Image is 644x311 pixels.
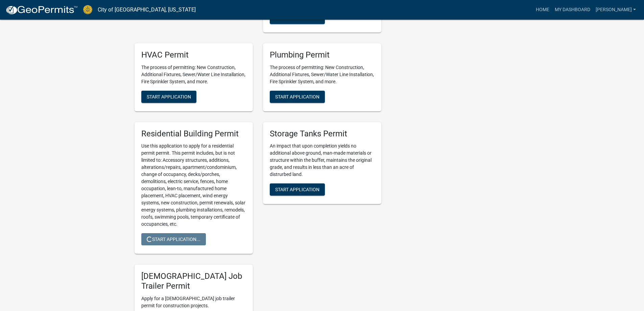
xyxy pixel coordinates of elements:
[98,4,196,16] a: City of [GEOGRAPHIC_DATA], [US_STATE]
[141,64,246,85] p: The process of permitting: New Construction, Additional Fixtures, Sewer/Water Line Installation, ...
[270,50,375,60] h5: Plumbing Permit
[275,187,319,192] span: Start Application
[141,295,246,309] p: Apply for a [DEMOGRAPHIC_DATA] job trailer permit for construction projects.
[141,271,246,291] h5: [DEMOGRAPHIC_DATA] Job Trailer Permit
[275,94,319,99] span: Start Application
[83,5,92,14] img: City of Jeffersonville, Indiana
[270,142,375,178] p: An impact that upon completion yields no additional above ground, man-made materials or structure...
[533,3,552,16] a: Home
[270,129,375,139] h5: Storage Tanks Permit
[552,3,593,16] a: My Dashboard
[141,129,246,139] h5: Residential Building Permit
[270,12,325,24] button: Start Application
[147,94,191,99] span: Start Application
[141,142,246,228] p: Use this application to apply for a residential permit permit. This permit includes, but is not l...
[593,3,639,16] a: [PERSON_NAME]
[270,91,325,103] button: Start Application
[270,183,325,196] button: Start Application
[270,64,375,85] p: The process of permitting: New Construction, Additional Fixtures, Sewer/Water Line Installation, ...
[141,50,246,60] h5: HVAC Permit
[147,237,200,242] span: Start Application...
[141,233,206,245] button: Start Application...
[275,15,319,20] span: Start Application
[141,91,196,103] button: Start Application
